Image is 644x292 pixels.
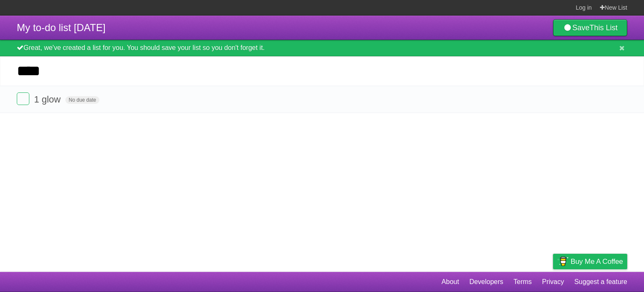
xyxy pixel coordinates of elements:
[589,24,618,32] b: This List
[553,19,627,36] a: SaveThis List
[17,92,29,105] label: Done
[553,254,627,269] a: Buy me a coffee
[557,254,569,268] img: Buy me a coffee
[441,274,459,290] a: About
[17,22,106,33] span: My to-do list [DATE]
[65,96,99,104] span: No due date
[514,274,532,290] a: Terms
[571,254,623,269] span: Buy me a coffee
[34,94,63,105] span: 1 glow
[469,274,503,290] a: Developers
[542,274,564,290] a: Privacy
[574,274,627,290] a: Suggest a feature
